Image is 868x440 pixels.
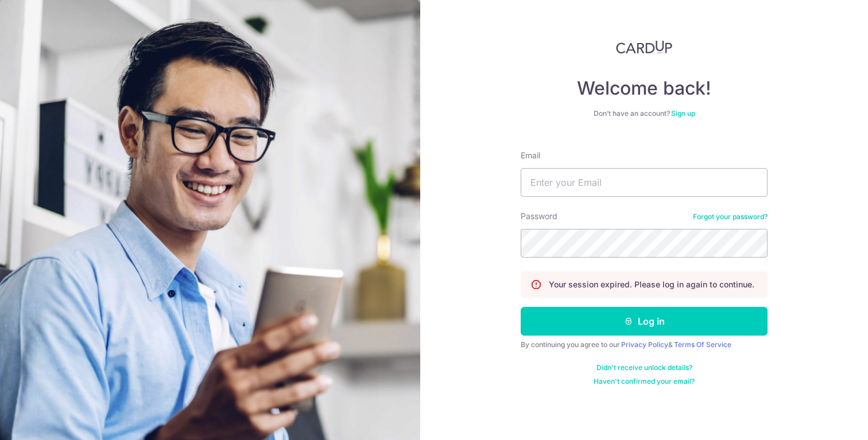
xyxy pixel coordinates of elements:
[594,377,695,386] a: Haven't confirmed your email?
[596,363,692,372] a: Didn't receive unlock details?
[671,109,695,118] a: Sign up
[621,340,668,349] a: Privacy Policy
[521,340,768,349] div: By continuing you agree to our &
[693,212,768,221] a: Forgot your password?
[521,307,768,336] button: Log in
[549,279,754,290] p: Your session expired. Please log in again to continue.
[521,109,768,118] div: Don’t have an account?
[616,40,672,54] img: CardUp Logo
[674,340,731,349] a: Terms Of Service
[521,211,557,222] label: Password
[521,77,768,100] h4: Welcome back!
[521,168,768,197] input: Enter your Email
[521,150,540,161] label: Email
